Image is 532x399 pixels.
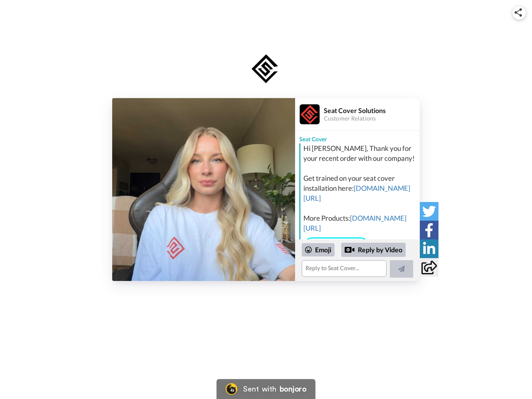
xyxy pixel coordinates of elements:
[303,214,406,232] a: [DOMAIN_NAME][URL]
[303,143,418,233] div: Hi [PERSON_NAME], Thank you for your recent order with our company! Get trained on your seat cove...
[324,115,419,122] div: Customer Relations
[303,237,369,255] a: Install Videos
[302,243,335,256] div: Emoji
[515,8,522,17] img: ic_share.svg
[112,98,295,281] img: 3399fbc0-7c7e-4764-a450-5424d20588c6-thumb.jpg
[324,106,419,114] div: Seat Cover Solutions
[303,184,410,202] a: [DOMAIN_NAME][URL]
[300,104,320,124] img: Profile Image
[249,52,283,86] img: logo
[341,243,406,257] div: Reply by Video
[345,245,355,255] div: Reply by Video
[295,131,420,143] div: Seat Cover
